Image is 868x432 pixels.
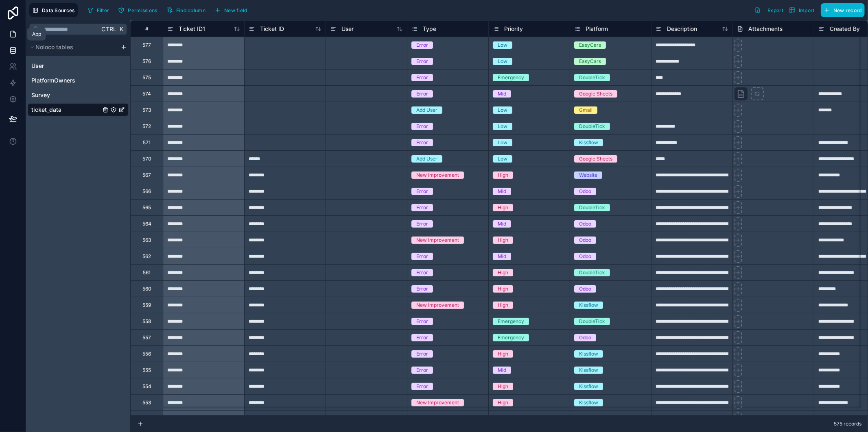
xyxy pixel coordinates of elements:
span: Survey [31,91,50,99]
div: Odoo [579,334,591,341]
span: User [31,62,44,70]
div: Mid [498,188,506,195]
span: Ticket ID [260,25,284,33]
div: Kissflow [579,383,598,390]
button: Permissions [115,4,160,16]
div: EasyCars [579,41,601,49]
div: Kissflow [579,399,598,406]
button: Find column [164,4,208,16]
div: High [498,285,508,293]
a: User [31,62,101,70]
div: Website [579,171,597,179]
div: Error [416,269,428,276]
span: Attachments [748,25,783,33]
div: Emergency [498,334,524,341]
div: 555 [142,367,151,373]
span: Find column [176,7,206,13]
div: New Improvement [416,399,459,406]
div: Google Sheets [579,415,612,423]
span: Created By [830,25,860,33]
span: Description [667,25,697,33]
div: Odoo [579,253,591,260]
span: ticket_data [31,106,61,114]
button: Filter [84,4,112,16]
div: High [498,383,508,390]
div: Google Sheets [579,155,612,163]
div: Error [416,220,428,228]
div: New Improvement [416,237,459,244]
div: 567 [142,172,151,178]
div: 566 [142,188,151,195]
a: New record [818,3,865,17]
div: 556 [142,351,151,357]
div: 561 [143,269,151,276]
div: High [498,350,508,358]
div: Kissflow [579,367,598,374]
div: Odoo [579,285,591,293]
div: 571 [143,139,151,146]
div: DoubleTick [579,269,605,276]
span: Data Sources [42,7,75,13]
a: Permissions [115,4,163,16]
div: Error [416,350,428,358]
div: Add User [416,106,437,114]
span: 575 records [834,421,861,427]
button: Noloco tables [28,41,117,53]
div: Error [416,318,428,325]
div: Low [498,106,507,114]
div: Odoo [579,188,591,195]
span: New record [833,7,862,13]
div: Error [416,285,428,293]
div: User [28,59,129,72]
div: Error [416,90,428,98]
div: Low [498,155,507,163]
div: Error [416,139,428,146]
div: Kissflow [579,139,598,146]
div: DoubleTick [579,318,605,325]
div: Odoo [579,220,591,228]
a: Survey [31,91,101,99]
button: Data Sources [29,3,78,17]
div: Mid [498,367,506,374]
div: High [498,302,508,309]
span: K [118,26,124,32]
span: PlatformOwners [31,76,75,85]
div: Error [416,123,428,130]
div: Error [416,253,428,260]
div: # [137,26,157,32]
span: Noloco tables [35,43,73,51]
div: 565 [142,204,151,211]
span: Platform [586,25,608,33]
div: Error [416,74,428,81]
div: New Improvement [416,171,459,179]
div: 575 [142,74,151,81]
span: Import [799,7,815,13]
div: Low [498,41,507,49]
div: Low [498,58,507,65]
button: New record [821,3,865,17]
div: Mid [498,253,506,260]
span: Ctrl [101,24,117,34]
span: Ticket ID1 [179,25,205,33]
div: 570 [142,156,151,162]
div: High [498,171,508,179]
div: Error [416,367,428,374]
div: 573 [142,107,151,113]
div: High [498,399,508,406]
div: Google Sheets [579,90,612,98]
div: PlatformOwners [28,74,129,87]
span: Type [423,25,436,33]
span: Filter [97,7,109,13]
div: EasyCars [579,58,601,65]
button: Import [786,3,818,17]
div: 559 [142,302,151,308]
button: New field [212,4,250,16]
div: DoubleTick [579,74,605,81]
div: Low [498,139,507,146]
button: Export [752,3,786,17]
div: Kissflow [579,350,598,358]
div: Survey [28,89,129,102]
div: 563 [142,237,151,243]
div: Gmail [579,106,593,114]
div: 560 [142,286,151,292]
